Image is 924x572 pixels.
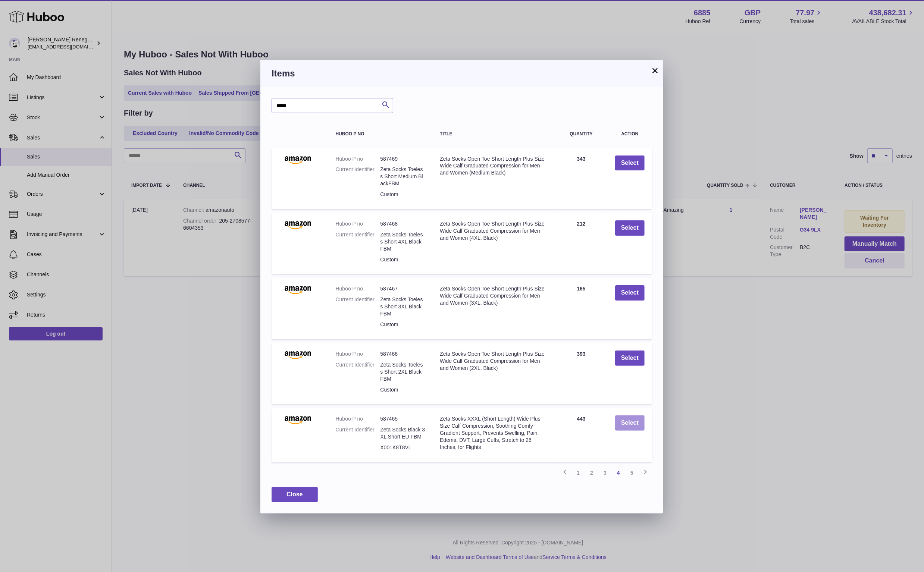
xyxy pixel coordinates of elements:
[585,466,598,480] a: 2
[432,124,555,144] th: Title
[615,415,645,431] button: Select
[571,466,585,480] a: 1
[555,213,608,274] td: 212
[336,231,380,252] dt: Current Identifier
[651,66,660,75] button: ×
[19,19,82,25] div: Domain: [DOMAIN_NAME]
[336,296,380,317] dt: Current Identifier
[336,155,380,163] dt: Huboo P no
[82,44,126,49] div: Keywords by Traffic
[380,415,425,422] dd: 587465
[279,155,316,164] img: Zeta Socks Open Toe Short Length Plus Size Wide Calf Graduated Compression for Men and Women (Med...
[380,361,425,383] dd: Zeta Socks Toeless Short 2XL Black FBM
[28,44,67,49] div: Domain Overview
[615,285,645,301] button: Select
[380,166,425,187] dd: Zeta Socks Toeless Short Medium BlackFBM
[336,285,380,292] dt: Huboo P no
[21,12,37,18] div: v 4.0.25
[440,220,547,242] div: Zeta Socks Open Toe Short Length Plus Size Wide Calf Graduated Compression for Men and Women (4XL...
[20,43,26,49] img: tab_domain_overview_orange.svg
[615,155,645,171] button: Select
[555,124,608,144] th: Quantity
[272,67,652,79] h3: Items
[555,148,608,209] td: 343
[272,487,318,502] button: Close
[440,415,547,450] div: Zeta Socks XXXL (Short Length) Wide Plus Size Calf Compression, Soothing Comfy Gradient Support, ...
[380,256,425,263] dd: Custom
[336,415,380,422] dt: Huboo P no
[336,220,380,227] dt: Huboo P no
[279,351,316,359] img: Zeta Socks Open Toe Short Length Plus Size Wide Calf Graduated Compression for Men and Women (2XL...
[336,351,380,358] dt: Huboo P no
[74,43,80,49] img: tab_keywords_by_traffic_grey.svg
[380,386,425,393] dd: Custom
[380,296,425,317] dd: Zeta Socks Toeless Short 3XL Black FBM
[555,408,608,462] td: 443
[380,231,425,252] dd: Zeta Socks Toeless Short 4XL Black FBM
[440,285,547,307] div: Zeta Socks Open Toe Short Length Plus Size Wide Calf Graduated Compression for Men and Women (3XL...
[380,155,425,163] dd: 587469
[598,466,612,480] a: 3
[615,220,645,236] button: Select
[12,12,18,18] img: logo_orange.svg
[612,466,625,480] a: 4
[380,426,425,440] dd: Zeta Socks Black 3XL Short EU FBM
[380,321,425,328] dd: Custom
[336,361,380,383] dt: Current Identifier
[336,426,380,440] dt: Current Identifier
[440,351,547,372] div: Zeta Socks Open Toe Short Length Plus Size Wide Calf Graduated Compression for Men and Women (2XL...
[286,491,303,497] span: Close
[279,220,316,229] img: Zeta Socks Open Toe Short Length Plus Size Wide Calf Graduated Compression for Men and Women (4XL...
[625,466,639,480] a: 5
[279,285,316,294] img: Zeta Socks Open Toe Short Length Plus Size Wide Calf Graduated Compression for Men and Women (3XL...
[279,415,316,424] img: Zeta Socks XXXL (Short Length) Wide Plus Size Calf Compression, Soothing Comfy Gradient Support, ...
[328,124,433,144] th: Huboo P no
[555,278,608,339] td: 165
[336,166,380,187] dt: Current Identifier
[380,191,425,198] dd: Custom
[380,220,425,227] dd: 587468
[608,124,652,144] th: Action
[380,444,425,451] dd: X001K8T8VL
[555,343,608,404] td: 393
[440,155,547,177] div: Zeta Socks Open Toe Short Length Plus Size Wide Calf Graduated Compression for Men and Women (Med...
[615,351,645,366] button: Select
[380,351,425,358] dd: 587466
[12,19,18,25] img: website_grey.svg
[380,285,425,292] dd: 587467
